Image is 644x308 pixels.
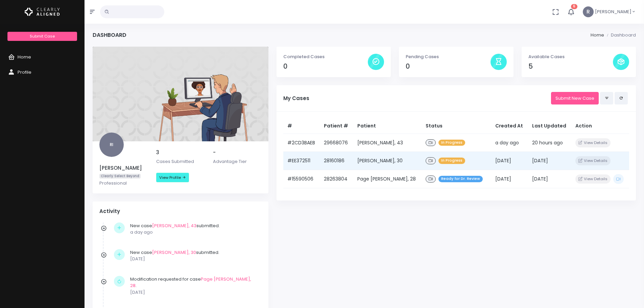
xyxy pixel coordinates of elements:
[99,133,124,157] span: RI
[213,158,262,165] p: Advantage Tier
[353,152,422,170] td: [PERSON_NAME], 30
[93,32,126,38] h4: Dashboard
[528,170,571,188] td: [DATE]
[528,152,571,170] td: [DATE]
[130,276,251,289] a: Page [PERSON_NAME], 28
[575,138,610,147] button: View Details
[30,33,55,39] span: Submit Case
[7,32,77,41] a: Submit Case
[130,256,258,262] p: [DATE]
[491,170,528,188] td: [DATE]
[152,249,196,256] a: [PERSON_NAME], 30
[320,170,353,188] td: 28263804
[491,118,528,134] th: Created At
[353,170,422,188] td: Page [PERSON_NAME], 28
[18,69,31,75] span: Profile
[595,8,631,15] span: [PERSON_NAME]
[130,276,258,296] div: Modification requested for case .
[18,54,31,60] span: Home
[438,140,465,146] span: In Progress
[353,134,422,152] td: [PERSON_NAME], 43
[156,158,205,165] p: Cases Submitted
[156,149,205,156] h5: 3
[99,180,148,187] p: Professional
[591,32,604,39] li: Home
[320,134,353,152] td: 29668076
[438,176,483,182] span: Ready for Dr. Review
[283,118,320,134] th: #
[99,174,141,179] span: Clearly Select Beyond
[99,208,262,214] h4: Activity
[152,222,196,229] a: [PERSON_NAME], 43
[99,165,148,171] h5: [PERSON_NAME]
[283,134,320,152] td: #2CD3BAEB
[571,118,629,134] th: Action
[130,289,258,296] p: [DATE]
[583,6,594,17] span: R
[406,63,490,70] h4: 0
[528,63,613,70] h4: 5
[575,174,610,184] button: View Details
[353,118,422,134] th: Patient
[422,118,491,134] th: Status
[130,249,258,262] div: New case submitted.
[528,134,571,152] td: 20 hours ago
[283,95,551,101] h5: My Cases
[571,4,577,9] span: 6
[551,92,599,104] a: Submit New Case
[438,158,465,164] span: In Progress
[283,63,368,70] h4: 0
[528,53,613,60] p: Available Cases
[130,229,258,236] p: a day ago
[25,5,60,19] img: Logo Horizontal
[130,222,258,236] div: New case submitted.
[575,156,610,165] button: View Details
[156,173,189,182] a: View Profile
[283,152,320,170] td: #EE372511
[320,152,353,170] td: 28160186
[320,118,353,134] th: Patient #
[283,53,368,60] p: Completed Cases
[528,118,571,134] th: Last Updated
[283,170,320,188] td: #15590506
[213,149,262,156] h5: -
[604,32,636,39] li: Dashboard
[491,134,528,152] td: a day ago
[491,152,528,170] td: [DATE]
[406,53,490,60] p: Pending Cases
